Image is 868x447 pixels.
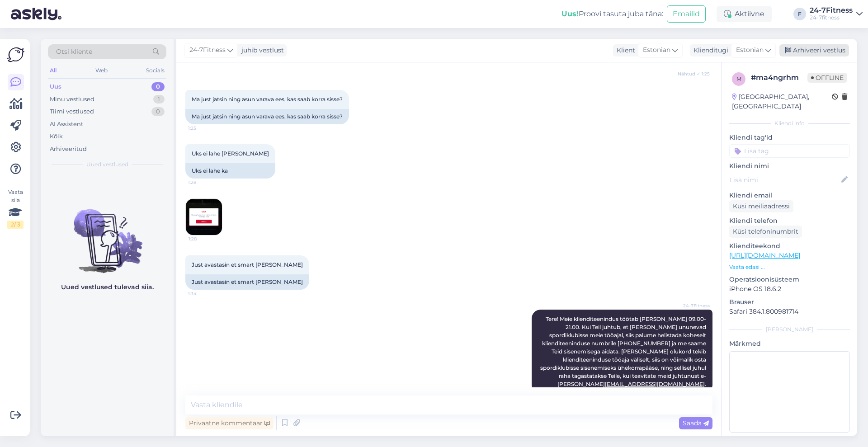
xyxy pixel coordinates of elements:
p: Operatsioonisüsteem [729,275,850,284]
p: Vaata edasi ... [729,263,850,271]
div: juhib vestlust [238,46,284,55]
span: Estonian [736,45,764,55]
a: 24-7Fitness24-7fitness [810,7,863,21]
div: Socials [144,65,166,76]
span: 24-7Fitness [189,45,226,55]
p: Uued vestlused tulevad siia. [61,282,154,292]
a: [URL][DOMAIN_NAME] [729,251,800,259]
div: Ma just jatsin ning asun varava ees, kas saab korra sisse? [185,109,349,124]
div: Web [94,65,109,76]
span: 1:28 [189,235,222,242]
input: Lisa nimi [730,175,840,185]
div: Klient [613,46,635,55]
span: Otsi kliente [56,47,92,56]
a: [EMAIL_ADDRESS][DOMAIN_NAME] [605,381,705,387]
div: Tiimi vestlused [50,107,94,116]
span: Saada [683,419,709,427]
div: 2 / 3 [7,221,24,229]
div: Uks ei lahe ka [185,163,275,179]
div: All [48,65,58,76]
b: Uus! [561,9,579,18]
div: Kliendi info [729,119,850,127]
div: Küsi telefoninumbrit [729,226,802,238]
div: Proovi tasuta juba täna: [561,9,663,19]
p: iPhone OS 18.6.2 [729,284,850,294]
span: Tere! Meie klienditeenindus töötab [PERSON_NAME] 09.00-21.00. Kui Teil juhtub, et [PERSON_NAME] u... [540,315,708,387]
p: Kliendi nimi [729,161,850,171]
div: Minu vestlused [50,95,94,104]
span: Uued vestlused [86,160,128,169]
p: Kliendi email [729,191,850,200]
div: F [793,8,806,20]
div: 24-7Fitness [810,7,853,14]
span: Offline [807,73,847,83]
div: Privaatne kommentaar [185,417,274,429]
img: Askly Logo [7,46,24,63]
input: Lisa tag [729,144,850,158]
div: Aktiivne [717,6,772,22]
div: Arhiveeritud [50,145,87,154]
span: 1:25 [188,125,222,132]
p: Märkmed [729,339,850,348]
div: Arhiveeri vestlus [779,44,849,56]
span: m [736,75,741,82]
div: Klienditugi [690,46,728,55]
span: Ma just jatsin ning asun varava ees, kas saab korra sisse? [192,96,343,103]
span: Nähtud ✓ 1:25 [676,71,710,77]
div: 24-7fitness [810,14,853,21]
p: Brauser [729,297,850,307]
p: Safari 384.1.800981714 [729,307,850,316]
div: 1 [153,95,165,104]
div: 0 [151,82,165,91]
div: Just avastasin et smart [PERSON_NAME] [185,274,309,290]
p: Kliendi tag'id [729,133,850,142]
div: Kõik [50,132,63,141]
img: Attachment [186,199,222,235]
span: Just avastasin et smart [PERSON_NAME] [192,261,303,268]
span: Uks ei lahe [PERSON_NAME] [192,150,269,157]
span: 1:34 [188,290,222,297]
img: No chats [41,193,174,274]
div: 0 [151,107,165,116]
p: Kliendi telefon [729,216,850,226]
span: Estonian [643,45,670,55]
div: Küsi meiliaadressi [729,200,793,212]
span: 1:28 [188,179,222,186]
div: Vaata siia [7,188,24,229]
div: [GEOGRAPHIC_DATA], [GEOGRAPHIC_DATA] [732,92,832,111]
div: [PERSON_NAME] [729,325,850,334]
button: Emailid [667,5,706,23]
div: Uus [50,82,61,91]
div: AI Assistent [50,120,83,129]
div: # ma4ngrhm [751,72,807,83]
p: Klienditeekond [729,241,850,251]
span: 24-7Fitness [676,302,710,309]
